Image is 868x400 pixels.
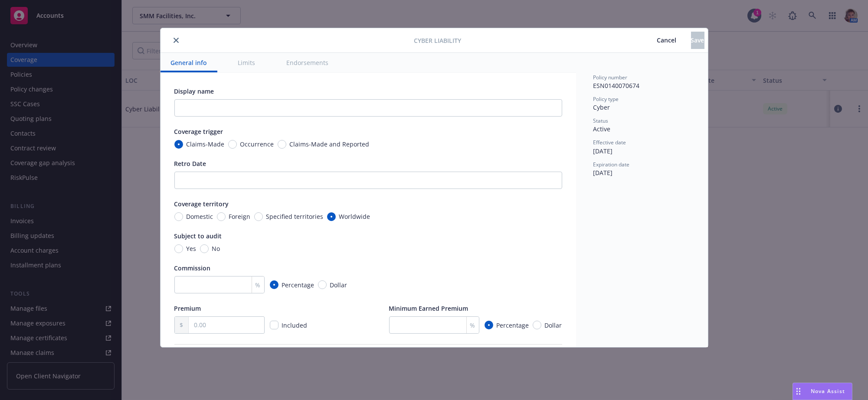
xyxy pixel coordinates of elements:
[593,169,613,177] span: [DATE]
[339,212,370,221] span: Worldwide
[254,212,263,221] input: Specified territories
[593,74,628,81] span: Policy number
[174,264,211,272] span: Commission
[266,212,324,221] span: Specified territories
[171,35,181,46] button: close
[414,36,461,45] span: Cyber Liability
[330,280,347,289] span: Dollar
[255,280,261,289] span: %
[282,321,308,329] span: Included
[187,212,213,221] span: Domestic
[593,95,619,103] span: Policy type
[174,159,206,168] span: Retro Date
[470,321,475,330] span: %
[160,53,217,72] button: General info
[497,321,529,330] span: Percentage
[240,140,274,149] span: Occurrence
[327,212,336,221] input: Worldwide
[643,32,691,49] button: Cancel
[200,244,209,253] input: No
[318,280,327,289] input: Dollar
[174,244,183,253] input: Yes
[657,36,677,44] span: Cancel
[290,140,370,149] span: Claims-Made and Reported
[593,125,611,133] span: Active
[533,321,541,329] input: Dollar
[187,140,225,149] span: Claims-Made
[174,87,214,95] span: Display name
[593,81,640,90] span: ESN0140070674
[545,321,562,330] span: Dollar
[212,244,220,253] span: No
[282,280,314,289] span: Percentage
[187,244,197,253] span: Yes
[793,383,804,400] div: Drag to move
[174,232,222,240] span: Subject to audit
[174,304,201,312] span: Premium
[278,140,286,149] input: Claims-Made and Reported
[811,387,845,395] span: Nova Assist
[174,200,229,208] span: Coverage territory
[174,127,223,136] span: Coverage trigger
[228,140,237,149] input: Occurrence
[593,103,610,111] span: Cyber
[228,53,266,72] button: Limits
[793,383,852,400] button: Nova Assist
[174,212,183,221] input: Domestic
[593,161,630,168] span: Expiration date
[217,212,226,221] input: Foreign
[593,139,626,146] span: Effective date
[485,321,493,329] input: Percentage
[229,212,251,221] span: Foreign
[270,280,278,289] input: Percentage
[189,317,264,333] input: 0.00
[593,147,613,155] span: [DATE]
[276,53,339,72] button: Endorsements
[593,117,609,124] span: Status
[389,304,468,312] span: Minimum Earned Premium
[174,140,183,149] input: Claims-Made
[691,32,704,49] button: Save
[691,36,704,44] span: Save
